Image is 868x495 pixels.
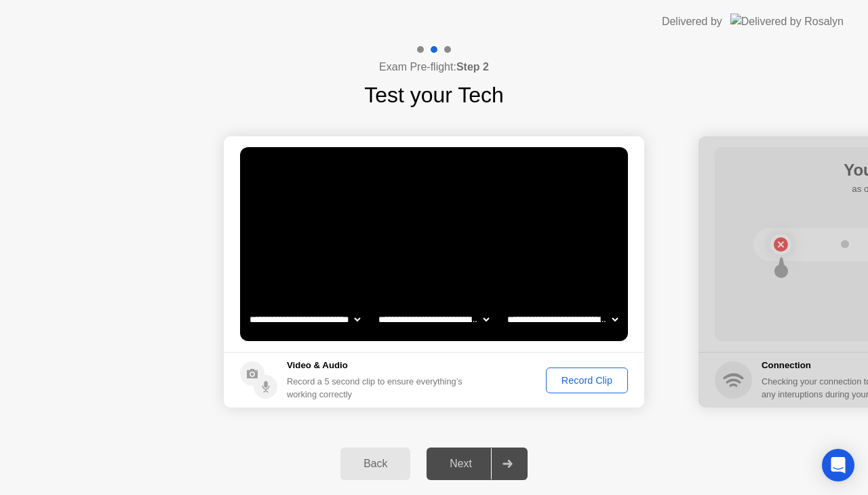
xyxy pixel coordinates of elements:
[551,375,623,386] div: Record Clip
[822,449,854,481] div: Open Intercom Messenger
[730,14,844,29] img: Delivered by Rosalyn
[379,59,489,75] h4: Exam Pre-flight:
[662,14,722,30] div: Delivered by
[427,448,528,480] button: Next
[340,448,410,480] button: Back
[431,458,491,470] div: Next
[456,61,489,73] b: Step 2
[546,368,628,393] button: Record Clip
[376,306,492,333] select: Available speakers
[247,306,363,333] select: Available cameras
[344,458,406,470] div: Back
[287,359,468,372] h5: Video & Audio
[364,79,504,111] h1: Test your Tech
[505,306,620,333] select: Available microphones
[287,375,468,401] div: Record a 5 second clip to ensure everything’s working correctly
